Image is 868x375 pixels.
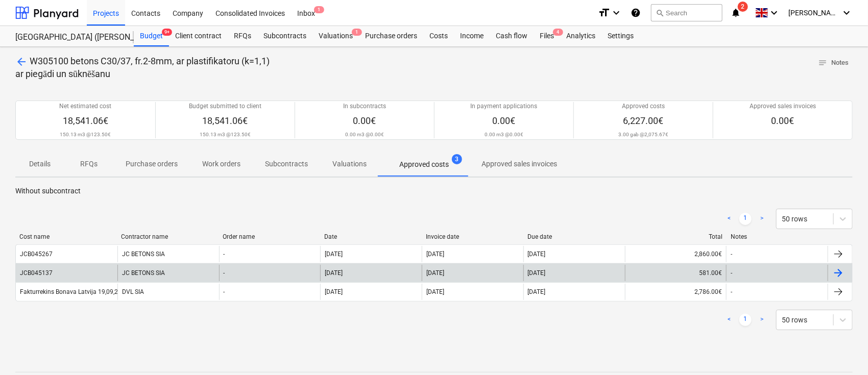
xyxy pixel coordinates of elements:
a: Client contract [169,26,228,46]
div: Contractor name [121,233,214,240]
div: - [224,269,225,277]
span: 2 [738,2,748,12]
p: Without subcontract [15,186,853,196]
div: Cost name [19,233,113,240]
span: [PERSON_NAME] [788,9,839,17]
a: Valuations1 [312,26,359,46]
div: Due date [527,233,621,240]
a: Next page [756,314,768,326]
div: Total [629,233,722,240]
a: Income [454,26,490,46]
i: notifications [731,7,741,19]
p: 150.13 m3 @ 123.50€ [200,131,251,138]
div: Valuations [312,26,359,46]
a: Previous page [723,314,735,326]
p: Approved costs [622,102,665,111]
a: RFQs [228,26,257,46]
div: Order name [223,233,316,240]
span: 1 [352,29,362,36]
i: Knowledge base [631,7,641,19]
div: Files [534,26,560,46]
div: [DATE] [528,288,546,295]
p: In payment applications [471,102,538,111]
i: keyboard_arrow_down [610,7,622,19]
span: 6,227.00€ [623,115,664,126]
div: [DATE] [528,251,546,258]
div: Date [324,233,418,240]
div: [DATE] [426,251,444,258]
span: 1 [314,6,324,13]
span: 0.00€ [771,115,794,126]
a: Costs [423,26,454,46]
a: Purchase orders [359,26,423,46]
div: [DATE] [325,288,343,295]
span: 0.00€ [353,115,376,126]
div: [DATE] [325,251,343,258]
p: Subcontracts [265,159,308,169]
div: [DATE] [325,269,343,277]
span: 18,541.06€ [63,115,108,126]
i: keyboard_arrow_down [840,7,853,19]
span: 18,541.06€ [203,115,248,126]
div: [DATE] [426,269,444,277]
div: JC BETONS SIA [117,246,219,262]
div: - [224,251,225,258]
div: [GEOGRAPHIC_DATA] ([PERSON_NAME] - PRJ2002936 un PRJ2002937) 2601965 [15,32,122,43]
p: Work orders [202,159,240,169]
div: - [731,251,732,258]
span: notes [818,58,827,67]
p: Approved sales invoices [750,102,816,111]
div: JCB045267 [20,251,53,258]
a: Next page [756,213,768,225]
p: 0.00 m3 @ 0.00€ [485,131,523,138]
p: Approved costs [399,159,449,170]
div: Chat Widget [817,326,868,375]
i: format_size [598,7,610,19]
span: 0.00€ [493,115,516,126]
div: 2,860.00€ [625,246,727,262]
a: Budget9+ [134,26,169,46]
a: Page 1 is your current page [739,213,752,225]
div: DVL SIA [117,284,219,300]
a: Previous page [723,213,735,225]
span: arrow_back [15,56,28,68]
div: [DATE] [426,288,444,295]
span: 3 [452,154,462,164]
div: JC BETONS SIA [117,265,219,281]
div: - [731,288,732,295]
div: Budget [134,26,169,46]
div: Invoice date [426,233,519,240]
p: 150.13 m3 @ 123.50€ [60,131,111,138]
div: - [731,269,732,277]
button: Notes [814,55,853,71]
p: In subcontracts [343,102,386,111]
p: Approved sales invoices [481,159,557,169]
div: - [224,288,225,295]
a: Settings [601,26,640,46]
div: Fakturrekins Bonava Latvija 19,09,2025-[GEOGRAPHIC_DATA]pdf [20,288,198,295]
p: Net estimated cost [60,102,112,111]
span: 9+ [162,29,172,36]
p: RFQs [77,159,101,169]
div: 581.00€ [625,265,727,281]
p: 3.00 gab @ 2,075.67€ [618,131,668,138]
div: [DATE] [528,269,546,277]
a: Analytics [560,26,601,46]
p: Budget submitted to client [189,102,261,111]
button: Search [651,4,722,21]
p: Valuations [332,159,367,169]
div: Cash flow [490,26,534,46]
span: W305100 betons C30/37, fr.2-8mm, ar plastifikatoru (k=1,1) ar piegādi un sūknēšanu [15,56,270,79]
a: Subcontracts [257,26,312,46]
div: JCB045137 [20,269,53,277]
div: Notes [731,233,824,240]
div: 2,786.00€ [625,284,727,300]
a: Files4 [534,26,560,46]
p: Purchase orders [126,159,178,169]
